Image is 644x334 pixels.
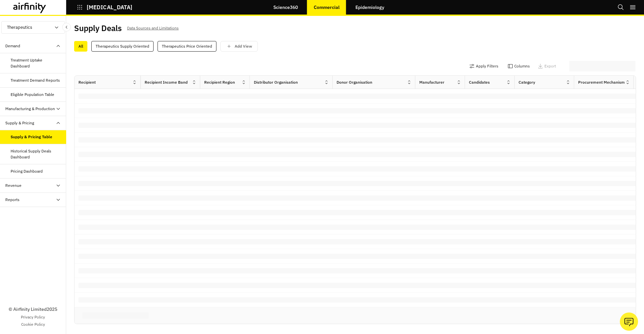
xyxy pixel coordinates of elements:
[11,77,60,83] div: Treatment Demand Reports
[578,79,625,85] div: Procurement Mechanism
[145,79,188,85] div: Recipient Income Band
[469,79,490,85] div: Candidates
[419,79,444,85] div: Manufacturer
[235,44,252,49] p: Add View
[314,5,340,10] p: Commercial
[1,21,65,34] button: Therapeutics
[538,61,556,71] button: Export
[11,134,52,140] div: Supply & Pricing Table
[11,148,61,160] div: Historical Supply Deals Dashboard
[337,79,372,85] div: Donor Organisation
[519,79,535,85] div: Category
[77,2,132,13] button: [MEDICAL_DATA]
[158,41,216,52] div: Therapeutics Price Oriented
[618,2,624,13] button: Search
[254,79,298,85] div: Distributor Organisation
[9,306,57,313] p: © Airfinity Limited 2025
[21,314,45,320] a: Privacy Policy
[74,41,87,52] div: All
[91,41,154,52] div: Therapeutics Supply Oriented
[5,43,20,49] div: Demand
[127,24,179,32] p: Data Sources and Limitations
[11,92,54,98] div: Eligible Population Table
[21,321,45,327] a: Cookie Policy
[620,313,638,331] button: Ask our analysts
[5,183,22,188] div: Revenue
[544,64,556,68] p: Export
[62,23,71,31] button: Close Sidebar
[5,120,34,126] div: Supply & Pricing
[11,168,43,174] div: Pricing Dashboard
[5,106,55,112] div: Manufacturing & Production
[78,79,96,85] div: Recipient
[469,61,498,71] button: Apply Filters
[11,57,61,69] div: Treatment Uptake Dashboard
[204,79,235,85] div: Recipient Region
[74,23,122,33] h2: Supply Deals
[508,61,530,71] button: Columns
[87,4,132,10] p: [MEDICAL_DATA]
[5,197,20,203] div: Reports
[220,41,258,52] button: save changes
